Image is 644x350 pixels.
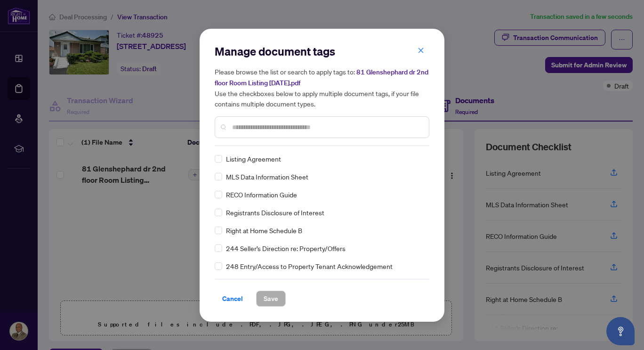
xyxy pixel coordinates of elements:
span: 244 Seller’s Direction re: Property/Offers [226,243,346,253]
span: Registrants Disclosure of Interest [226,207,324,218]
span: close [418,47,424,54]
span: 248 Entry/Access to Property Tenant Acknowledgement [226,261,393,271]
span: Listing Agreement [226,154,281,164]
button: Save [256,291,286,307]
span: Cancel [222,291,243,306]
span: 81 Glenshephard dr 2nd floor Room Listing [DATE].pdf [215,68,428,87]
span: MLS Data Information Sheet [226,171,308,182]
h2: Manage document tags [215,44,429,59]
button: Open asap [606,317,635,345]
button: Cancel [215,291,250,307]
span: RECO Information Guide [226,189,297,200]
span: Right at Home Schedule B [226,225,302,236]
h5: Please browse the list or search to apply tags to: Use the checkboxes below to apply multiple doc... [215,66,429,109]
